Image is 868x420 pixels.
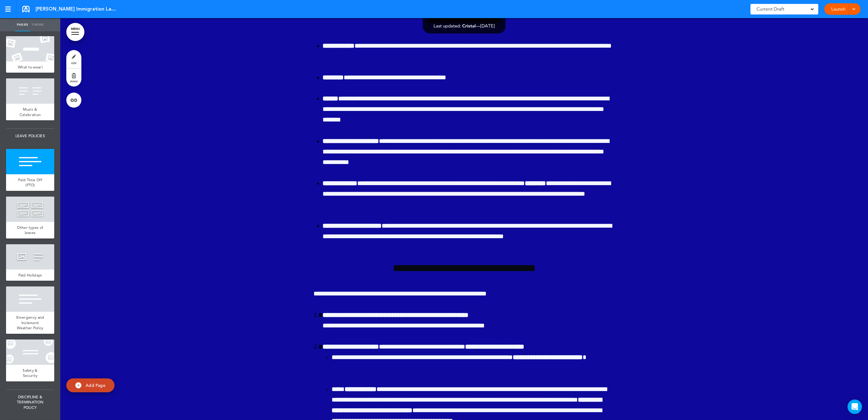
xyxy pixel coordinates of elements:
span: [PERSON_NAME] Immigration Law HandBook [36,6,117,12]
span: Current Draft [756,5,784,13]
span: [DATE] [480,23,495,29]
div: — [434,24,495,28]
span: Add Page [86,383,105,388]
a: Emergency and Inclement Weather Policy [6,312,54,334]
a: Pages [15,18,30,31]
span: Paid Holidays [18,273,42,278]
a: Add Page [66,378,115,393]
a: style [66,50,81,68]
a: What to wear! [6,62,54,73]
span: Music & Celebration [20,107,41,117]
a: Paid Holidays [6,270,54,281]
img: add.svg [75,382,81,388]
span: DISCIPLINE & TERMINATION POLICY [6,390,54,415]
span: delete [70,79,78,83]
span: Other types of leaves [17,225,43,235]
a: Launch [829,3,848,15]
a: Music & Celebration [6,104,54,120]
a: Other types of leaves [6,222,54,238]
span: Last updated: [434,23,461,29]
span: style [71,61,77,65]
a: MENU [66,23,84,41]
a: Safety & Security [6,365,54,381]
a: Paid Time Off (PTO) [6,174,54,191]
span: Safety & Security [23,368,37,378]
span: What to wear! [18,65,42,70]
div: Open Intercom Messenger [848,399,862,414]
span: LEAVE POLICIES [6,129,54,143]
span: Paid Time Off (PTO) [18,177,42,188]
span: Emergency and Inclement Weather Policy [16,315,44,330]
span: Cristal [462,23,476,29]
a: delete [66,68,81,87]
a: Theme [30,18,45,31]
